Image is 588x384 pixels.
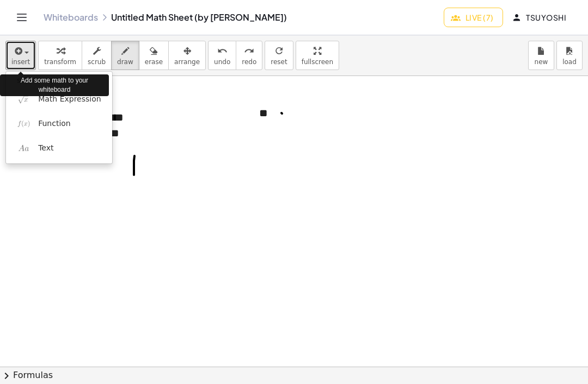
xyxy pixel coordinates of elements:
a: Text [6,136,112,161]
img: f_x.png [17,117,30,130]
a: Math Expression [6,87,112,111]
span: Math Expression [38,94,101,105]
img: sqrt_x.png [17,92,30,106]
span: Text [38,143,53,154]
span: Function [38,118,71,129]
img: Aa.png [17,142,30,155]
a: Function [6,111,112,136]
